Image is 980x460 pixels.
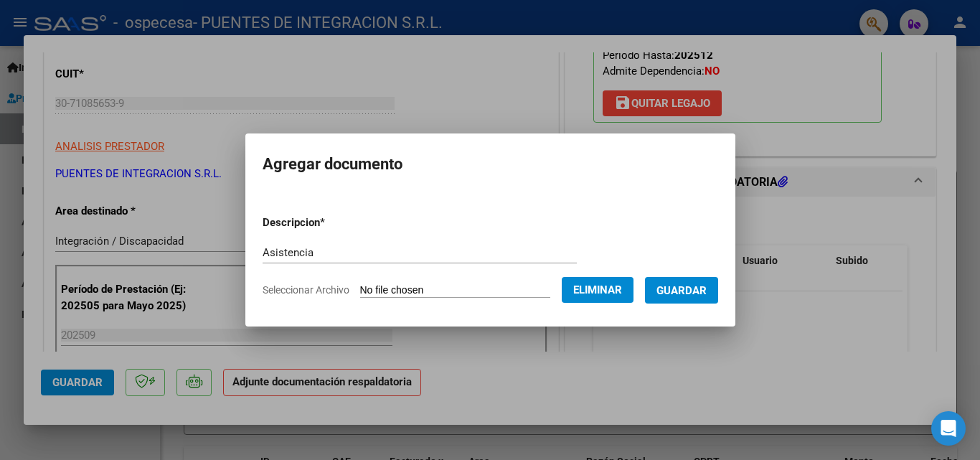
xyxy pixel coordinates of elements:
[573,283,622,296] span: Eliminar
[263,215,400,231] p: Descripcion
[645,277,718,304] button: Guardar
[931,411,966,446] div: Open Intercom Messenger
[562,277,633,303] button: Eliminar
[263,284,349,296] span: Seleccionar Archivo
[656,284,707,297] span: Guardar
[263,151,718,178] h2: Agregar documento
